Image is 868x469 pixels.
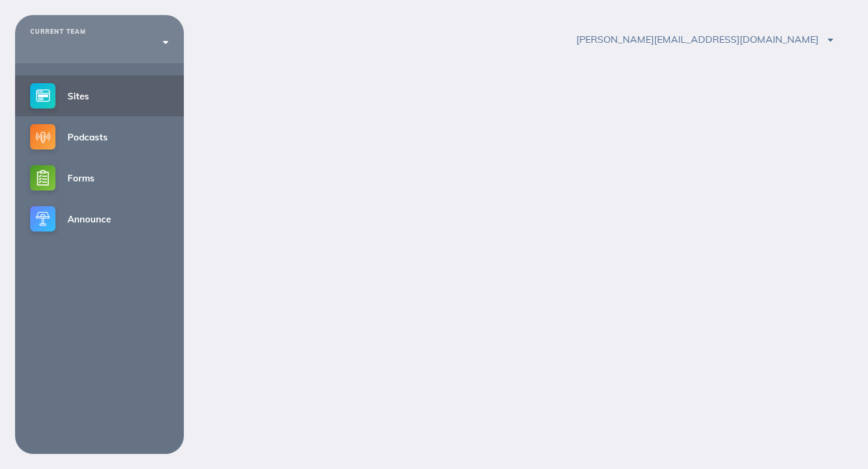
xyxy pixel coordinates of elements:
img: forms-small@2x.png [30,165,55,190]
a: Podcasts [15,116,184,157]
span: [PERSON_NAME][EMAIL_ADDRESS][DOMAIN_NAME] [576,33,834,45]
img: announce-small@2x.png [30,206,55,231]
img: podcasts-small@2x.png [30,124,55,150]
a: Announce [15,198,184,239]
div: CURRENT TEAM [30,28,169,36]
a: Forms [15,157,184,198]
img: sites-small@2x.png [30,83,55,109]
a: Sites [15,75,184,116]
